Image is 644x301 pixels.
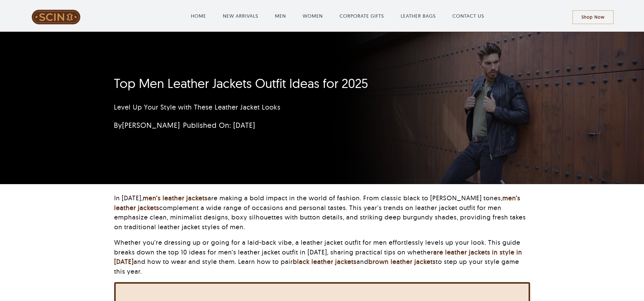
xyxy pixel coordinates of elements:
[401,12,436,19] a: LEATHER BAGS
[114,193,530,232] p: In [DATE], are making a bold impact in the world of fashion. From classic black to [PERSON_NAME] ...
[114,194,520,212] a: men’s leather jackets
[293,257,357,265] a: black leather jackets
[114,102,458,112] p: Level Up Your Style with These Leather Jacket Looks
[114,76,458,91] h1: Top Men Leather Jackets Outfit Ideas for 2025
[114,238,530,276] p: Whether you’re dressing up or going for a laid-back vibe, a leather jacket outfit for men effortl...
[103,6,572,26] nav: Main Menu
[223,12,258,19] a: NEW ARRIVALS
[183,121,255,130] span: Published On: [DATE]
[572,10,614,24] a: Shop Now
[303,12,323,19] a: WOMEN
[340,12,384,19] a: CORPORATE GIFTS
[191,12,206,19] a: HOME
[275,12,286,19] a: MEN
[114,121,180,130] span: By
[122,121,180,130] a: [PERSON_NAME]
[368,257,436,265] a: brown leather jackets
[582,15,604,20] span: Shop Now
[452,12,484,19] a: CONTACT US
[143,194,208,202] a: men’s leather jackets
